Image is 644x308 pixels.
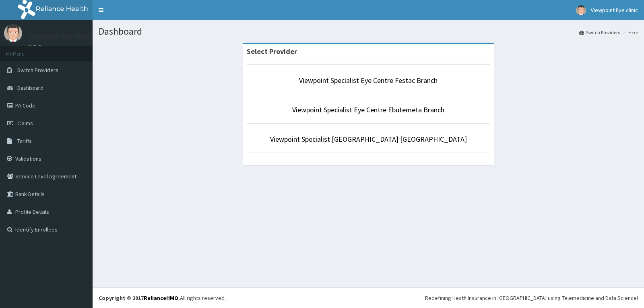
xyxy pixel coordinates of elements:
p: Viewpoint Eye clinic [28,33,91,40]
a: RelianceHMO [144,294,178,302]
span: Tariffs [17,137,32,145]
a: Viewpoint Specialist Eye Centre Festac Branch [299,76,438,85]
div: Redefining Heath Insurance in [GEOGRAPHIC_DATA] using Telemedicine and Data Science! [425,294,638,302]
span: Viewpoint Eye clinic [591,6,638,14]
strong: Copyright © 2017 . [99,294,180,302]
span: Claims [17,120,33,127]
span: Dashboard [17,84,43,91]
img: User Image [576,5,586,15]
span: Switch Providers [17,66,58,74]
img: User Image [4,24,22,42]
a: Viewpoint Specialist Eye Centre Ebutemeta Branch [292,105,444,114]
footer: All rights reserved. [93,287,644,308]
strong: Select Provider [247,47,297,56]
a: Switch Providers [579,29,620,36]
h1: Dashboard [99,26,638,37]
a: Viewpoint Specialist [GEOGRAPHIC_DATA] [GEOGRAPHIC_DATA] [270,134,467,144]
li: Here [621,29,638,36]
a: Online [28,44,47,50]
